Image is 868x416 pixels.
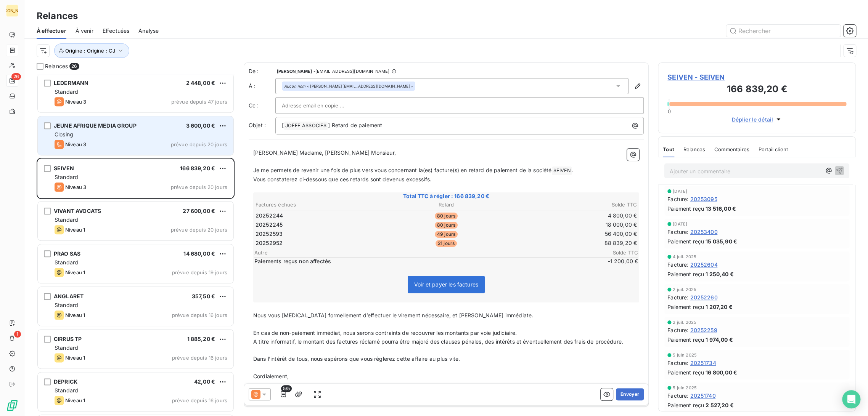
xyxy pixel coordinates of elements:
[690,359,716,367] span: 20251734
[172,397,227,403] span: prévue depuis 16 jours
[254,250,592,256] span: Autre
[65,312,85,318] span: Niveau 1
[673,320,696,325] span: 2 juil. 2025
[65,184,86,190] span: Niveau 3
[54,80,88,86] span: LEDERMANN
[667,72,846,82] span: SEIVEN - SEIVEN
[253,330,517,336] span: En cas de non-paiement immédiat, nous serons contraints de recouvrer les montants par voie judici...
[253,312,533,318] span: Nous vous [MEDICAL_DATA] formellement d’effectuer le virement nécessaire, et [PERSON_NAME] immédi...
[65,269,85,275] span: Niveau 1
[76,27,93,35] span: À venir
[171,99,227,105] span: prévue depuis 47 jours
[186,80,215,86] span: 2 448,00 €
[277,69,312,74] span: [PERSON_NAME]
[65,397,85,403] span: Niveau 1
[172,355,227,361] span: prévue depuis 16 jours
[667,303,704,311] span: Paiement reçu
[673,353,697,357] span: 5 juin 2025
[729,115,784,124] button: Déplier le détail
[282,100,364,111] input: Adresse email en copie ...
[616,388,644,400] button: Envoyer
[54,336,82,342] span: CIRRUS TP
[284,122,328,130] span: JOFFE ASSOCIES
[690,392,715,400] span: 20251740
[683,146,705,152] span: Relances
[65,141,86,147] span: Niveau 3
[172,269,227,275] span: prévue depuis 19 jours
[510,211,637,220] td: 4 800,00 €
[45,62,68,70] span: Relances
[69,63,79,70] span: 26
[6,399,18,411] img: Logo LeanPay
[249,82,275,90] label: À :
[55,344,78,351] span: Standard
[690,293,717,301] span: 20252260
[690,261,717,269] span: 20252604
[673,222,687,226] span: [DATE]
[180,165,215,171] span: 166 839,20 €
[667,205,704,213] span: Paiement reçu
[667,270,704,278] span: Paiement reçu
[383,201,510,209] th: Retard
[55,387,78,394] span: Standard
[328,122,382,128] span: ] Retard de paiement
[667,82,846,98] h3: 166 839,20 €
[138,27,159,35] span: Analyse
[667,359,688,367] span: Facture :
[256,239,283,247] span: 20252952
[667,195,688,203] span: Facture :
[65,48,115,54] span: Origine : Origine : CJ
[55,174,78,180] span: Standard
[256,221,283,229] span: 20252245
[667,293,688,301] span: Facture :
[54,122,137,129] span: JEUNE AFRIQUE MEDIA GROUP
[435,222,458,229] span: 80 jours
[171,184,227,190] span: prévue depuis 20 jours
[706,205,736,213] span: 13 516,00 €
[706,401,734,409] span: 2 527,20 €
[171,227,227,233] span: prévue depuis 20 jours
[592,258,638,265] span: -1 200,00 €
[414,281,478,288] span: Voir et payer les factures
[673,386,697,390] span: 5 juin 2025
[65,227,85,233] span: Niveau 1
[667,368,704,376] span: Paiement reçu
[253,373,289,379] span: Cordialement,
[673,254,696,259] span: 4 juil. 2025
[37,75,235,416] div: grid
[65,355,85,361] span: Niveau 1
[253,149,396,156] span: [PERSON_NAME] Madame, [PERSON_NAME] Monsieur,
[192,293,215,299] span: 357,50 €
[183,250,215,257] span: 14 680,00 €
[249,122,266,128] span: Objet :
[172,312,227,318] span: prévue depuis 16 jours
[14,331,21,338] span: 1
[552,166,572,175] span: SEIVEN
[667,108,670,114] span: 0
[663,146,674,152] span: Tout
[54,208,101,214] span: VIVANT AVOCATS
[186,122,215,129] span: 3 600,00 €
[572,167,574,173] span: .
[731,115,773,123] span: Déplier le détail
[667,237,704,245] span: Paiement reçu
[54,293,84,299] span: ANGLARET
[256,212,283,219] span: 20252244
[254,192,638,200] span: Total TTC à régler : 166 839,20 €
[842,390,860,408] div: Open Intercom Messenger
[183,208,215,214] span: 27 600,00 €
[673,189,687,194] span: [DATE]
[249,102,275,109] label: Cc :
[65,99,86,105] span: Niveau 3
[55,88,78,95] span: Standard
[281,385,292,392] span: 5/5
[282,122,284,128] span: [
[253,176,431,182] span: Vous constaterez ci-dessous que ces retards sont devenus excessifs.
[759,146,788,152] span: Portail client
[55,259,78,266] span: Standard
[667,261,688,269] span: Facture :
[171,141,227,147] span: prévue depuis 20 jours
[592,250,638,256] span: Solde TTC
[706,303,733,311] span: 1 207,20 €
[706,336,733,344] span: 1 974,00 €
